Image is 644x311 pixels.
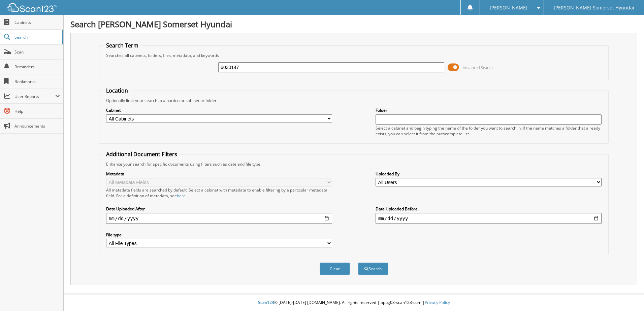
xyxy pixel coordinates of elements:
button: Clear [320,263,350,275]
div: All metadata fields are searched by default. Select a cabinet with metadata to enable filtering b... [106,187,332,199]
div: Searches all cabinets, folders, files, metadata, and keywords [103,53,605,58]
div: Select a cabinet and begin typing the name of the folder you want to search in. If the name match... [376,125,602,137]
span: Scan [14,49,60,55]
span: Reminders [14,64,60,70]
span: Announcements [14,123,60,129]
label: Cabinet [106,107,332,113]
legend: Search Term [103,42,142,49]
span: Bookmarks [14,79,60,84]
span: Search [14,34,59,40]
label: Folder [376,107,602,113]
input: start [106,213,332,224]
label: File type [106,232,332,238]
a: Privacy Policy [425,300,450,305]
h1: Search [PERSON_NAME] Somerset Hyundai [70,19,637,30]
div: Enhance your search for specific documents using filters such as date and file type. [103,161,605,167]
span: [PERSON_NAME] [490,6,527,10]
span: [PERSON_NAME] Somerset Hyundai [554,6,634,10]
legend: Additional Document Filters [103,150,181,158]
input: end [376,213,602,224]
span: Scan123 [258,300,274,305]
label: Date Uploaded Before [376,206,602,212]
span: User Reports [14,94,55,99]
label: Date Uploaded After [106,206,332,212]
span: Advanced Search [463,65,493,70]
div: © [DATE]-[DATE] [DOMAIN_NAME]. All rights reserved | appg03-scan123-com | [64,295,644,311]
legend: Location [103,87,131,94]
span: Cabinets [14,20,60,25]
label: Metadata [106,171,332,177]
img: scan123-logo-white.svg [7,3,57,12]
label: Uploaded By [376,171,602,177]
iframe: Chat Widget [610,279,644,311]
div: Optionally limit your search to a particular cabinet or folder [103,98,605,103]
button: Search [358,263,388,275]
span: Help [14,108,60,114]
a: here [177,193,186,199]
